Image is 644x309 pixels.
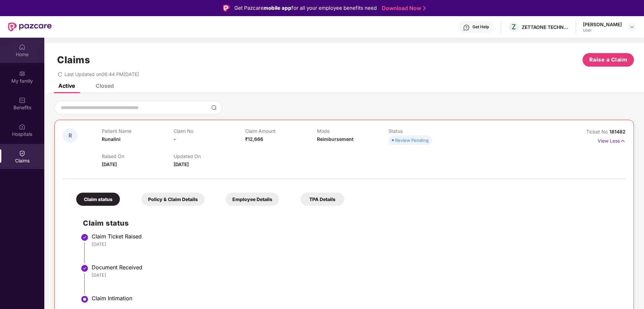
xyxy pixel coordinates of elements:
[19,150,26,157] img: svg+xml;base64,PHN2ZyBpZD0iQ2xhaW0iIHhtbG5zPSJodHRwOi8vd3d3LnczLm9yZy8yMDAwL3N2ZyIgd2lkdGg9IjIwIi...
[583,53,634,67] button: Raise a Claim
[102,136,121,142] span: Runalini
[223,5,230,11] img: Logo
[81,264,89,272] img: svg+xml;base64,PHN2ZyBpZD0iU3RlcC1Eb25lLTMyeDMyIiB4bWxucz0iaHR0cDovL3d3dy53My5vcmcvMjAwMC9zdmciIH...
[57,54,90,66] h1: Claims
[96,82,114,89] div: Closed
[211,105,217,110] img: svg+xml;base64,PHN2ZyBpZD0iU2VhcmNoLTMyeDMyIiB4bWxucz0iaHR0cDovL3d3dy53My5vcmcvMjAwMC9zdmciIHdpZH...
[423,5,426,12] img: Stroke
[234,4,377,12] div: Get Pazcare for all your employee benefits need
[92,272,619,278] div: [DATE]
[463,24,470,31] img: svg+xml;base64,PHN2ZyBpZD0iSGVscC0zMngzMiIgeG1sbnM9Imh0dHA6Ly93d3cudzMub3JnLzIwMDAvc3ZnIiB3aWR0aD...
[264,5,291,11] strong: mobile app
[629,24,635,30] img: svg+xml;base64,PHN2ZyBpZD0iRHJvcGRvd24tMzJ4MzIiIHhtbG5zPSJodHRwOi8vd3d3LnczLm9yZy8yMDAwL3N2ZyIgd2...
[141,193,204,206] div: Policy & Claim Details
[586,129,609,134] span: Ticket No
[174,136,176,142] span: -
[472,24,489,30] div: Get Help
[583,21,622,28] div: [PERSON_NAME]
[512,23,516,31] span: Z
[58,82,75,89] div: Active
[245,128,317,134] p: Claim Amount
[174,153,245,159] p: Updated On
[92,264,619,271] div: Document Received
[102,153,173,159] p: Raised On
[19,123,26,130] img: svg+xml;base64,PHN2ZyBpZD0iSG9zcGl0YWxzIiB4bWxucz0iaHR0cDovL3d3dy53My5vcmcvMjAwMC9zdmciIHdpZHRoPS...
[92,233,619,240] div: Claim Ticket Raised
[301,193,344,206] div: TPA Details
[76,193,120,206] div: Claim status
[598,136,626,145] p: View Less
[102,128,173,134] p: Patient Name
[92,241,619,247] div: [DATE]
[68,133,72,139] span: R
[174,161,189,167] span: [DATE]
[83,218,619,229] h2: Claim status
[317,136,354,142] span: Reimbursement
[522,24,569,30] div: ZETTAONE TECHNOLOGIES INDIA PRIVATE LIMITED
[81,295,89,303] img: svg+xml;base64,PHN2ZyBpZD0iU3RlcC1BY3RpdmUtMzJ4MzIiIHhtbG5zPSJodHRwOi8vd3d3LnczLm9yZy8yMDAwL3N2Zy...
[19,70,26,77] img: svg+xml;base64,PHN2ZyB3aWR0aD0iMjAiIGhlaWdodD0iMjAiIHZpZXdCb3g9IjAgMCAyMCAyMCIgZmlsbD0ibm9uZSIgeG...
[226,193,279,206] div: Employee Details
[8,23,52,31] img: New Pazcare Logo
[174,128,245,134] p: Claim No
[245,136,263,142] span: ₹12,666
[395,137,428,144] div: Review Pending
[317,128,388,134] p: Mode
[64,71,139,77] span: Last Updated on 06:44 PM[DATE]
[19,44,26,50] img: svg+xml;base64,PHN2ZyBpZD0iSG9tZSIgeG1sbnM9Imh0dHA6Ly93d3cudzMub3JnLzIwMDAvc3ZnIiB3aWR0aD0iMjAiIG...
[620,137,626,145] img: svg+xml;base64,PHN2ZyB4bWxucz0iaHR0cDovL3d3dy53My5vcmcvMjAwMC9zdmciIHdpZHRoPSIxNyIgaGVpZ2h0PSIxNy...
[102,161,117,167] span: [DATE]
[92,295,619,302] div: Claim Intimation
[19,97,26,104] img: svg+xml;base64,PHN2ZyBpZD0iQmVuZWZpdHMiIHhtbG5zPSJodHRwOi8vd3d3LnczLm9yZy8yMDAwL3N2ZyIgd2lkdGg9Ij...
[609,129,626,134] span: 181482
[388,128,460,134] p: Status
[583,28,622,33] div: User
[382,5,424,12] a: Download Now
[589,55,628,64] span: Raise a Claim
[58,71,62,77] span: redo
[81,233,89,241] img: svg+xml;base64,PHN2ZyBpZD0iU3RlcC1Eb25lLTMyeDMyIiB4bWxucz0iaHR0cDovL3d3dy53My5vcmcvMjAwMC9zdmciIH...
